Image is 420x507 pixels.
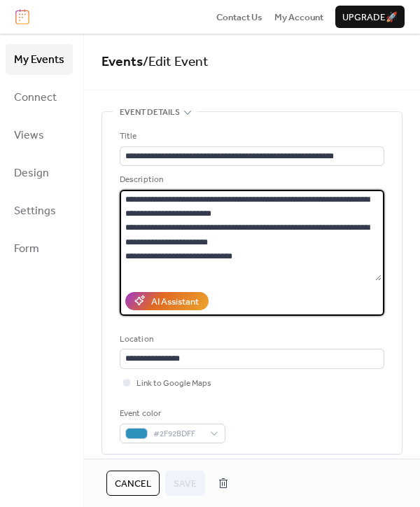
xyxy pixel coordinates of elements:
[14,200,56,223] span: Settings
[6,233,73,264] a: Form
[151,295,199,309] div: AI Assistant
[216,11,262,25] span: Contact Us
[15,9,29,25] img: logo
[6,82,73,113] a: Connect
[14,238,39,261] span: Form
[120,106,180,120] span: Event details
[106,471,160,496] button: Cancel
[14,162,49,185] span: Design
[120,333,381,347] div: Location
[120,130,381,144] div: Title
[216,10,262,24] a: Contact Us
[6,158,73,188] a: Design
[6,120,73,151] a: Views
[342,11,398,25] span: Upgrade 🚀
[115,477,151,491] span: Cancel
[274,11,323,25] span: My Account
[14,87,57,109] span: Connect
[120,173,381,187] div: Description
[14,49,64,71] span: My Events
[335,6,405,28] button: Upgrade🚀
[136,377,211,391] span: Link to Google Maps
[143,49,209,75] span: / Edit Event
[153,427,203,441] span: #2F92BDFF
[120,407,223,421] div: Event color
[101,49,143,75] a: Events
[274,10,323,24] a: My Account
[6,195,73,226] a: Settings
[14,125,44,147] span: Views
[6,44,73,75] a: My Events
[125,292,209,310] button: AI Assistant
